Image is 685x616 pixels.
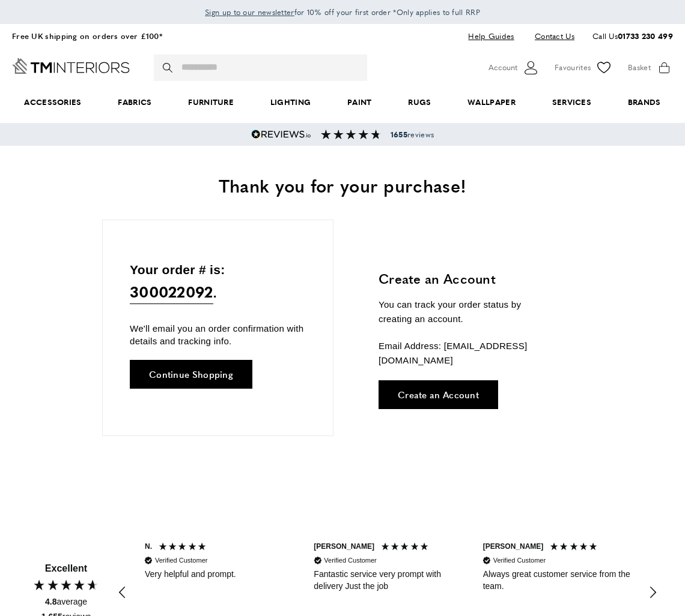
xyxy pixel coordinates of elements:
[130,260,306,305] p: Your order # is: .
[145,569,292,581] div: Very helpful and prompt.
[45,597,56,606] span: 4.8
[609,84,679,121] a: Brands
[618,30,673,41] a: 01733 230 499
[555,61,591,74] span: Favourites
[489,59,540,77] button: Customer Account
[390,84,449,121] a: Rugs
[329,84,390,121] a: Paint
[592,30,673,43] p: Call Us
[549,542,601,554] div: 5 Stars
[534,84,609,121] a: Services
[459,28,523,44] a: Help Guides
[483,542,544,552] div: [PERSON_NAME]
[526,28,574,44] a: Contact Us
[483,569,630,592] div: Always great customer service from the team.
[555,59,613,77] a: Favourites
[45,596,87,608] div: average
[145,542,152,552] div: N.
[12,30,162,41] a: Free UK shipping on orders over £100*
[205,6,294,18] a: Sign up to our newsletter
[489,61,517,74] span: Account
[100,84,170,121] a: Fabrics
[449,84,534,121] a: Wallpaper
[6,84,100,121] span: Accessories
[130,322,306,347] p: We'll email you an order confirmation with details and tracking info.
[493,556,546,565] div: Verified Customer
[205,7,294,17] span: Sign up to our newsletter
[324,556,376,565] div: Verified Customer
[391,130,434,139] span: reviews
[219,172,466,198] span: Thank you for your purchase!
[170,84,252,121] a: Furniture
[205,7,480,17] span: for 10% off your first order *Only applies to full RRP
[380,542,433,554] div: 5 Stars
[321,130,381,139] img: Reviews section
[32,578,100,591] div: 4.80 Stars
[314,569,461,592] div: Fantastic service very prompt with delivery Just the job
[45,562,87,575] div: Excellent
[398,390,479,399] span: Create an Account
[391,129,407,140] strong: 1655
[155,556,207,565] div: Verified Customer
[379,298,556,326] p: You can track your order status by creating an account.
[158,542,210,554] div: 5 Stars
[379,269,556,288] h3: Create an Account
[638,578,667,607] div: REVIEWS.io Carousel Scroll Right
[252,84,329,121] a: Lighting
[379,380,498,409] a: Create an Account
[130,280,213,304] span: 300022092
[130,360,252,389] a: Continue Shopping
[163,55,175,81] button: Search
[379,339,556,368] p: Email Address: [EMAIL_ADDRESS][DOMAIN_NAME]
[314,542,374,552] div: [PERSON_NAME]
[251,130,311,139] img: Reviews.io 5 stars
[108,578,137,607] div: REVIEWS.io Carousel Scroll Left
[149,369,233,378] span: Continue Shopping
[12,58,130,74] a: Go to Home page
